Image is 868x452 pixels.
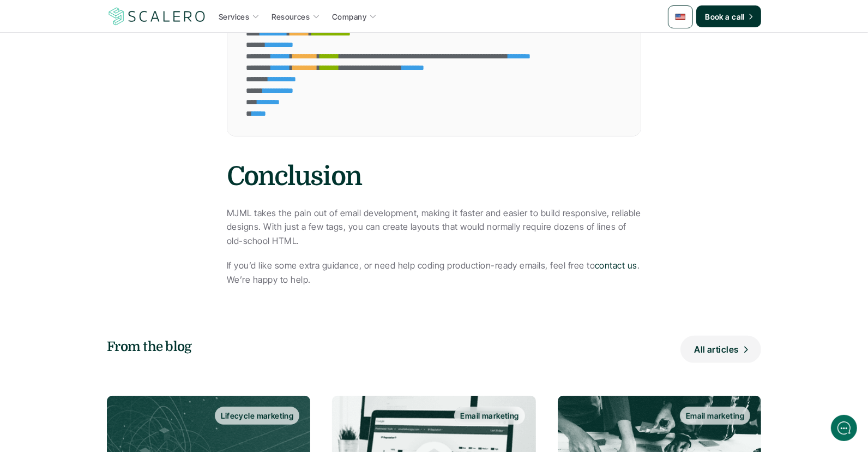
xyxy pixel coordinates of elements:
[107,7,207,26] a: Scalero company logotype
[272,11,310,22] p: Resources
[219,11,249,22] p: Services
[460,410,519,421] p: Email marketing
[686,410,744,421] p: Email marketing
[694,343,739,357] p: All articles
[70,78,131,86] span: New conversation
[332,11,366,22] p: Company
[595,260,637,271] a: contact us
[696,5,761,27] a: Book a call
[227,206,641,248] p: MJML takes the pain out of email development, making it faster and easier to build responsive, re...
[9,70,209,93] button: New conversation
[91,382,138,389] span: We run on Gist
[675,11,686,22] img: 🇺🇸
[705,11,745,22] p: Book a call
[227,259,641,287] p: If you’d like some extra guidance, or need help coding production-ready emails, feel free to . We...
[107,337,260,356] h5: From the blog
[107,6,207,27] img: Scalero company logotype
[227,158,641,195] h2: Conclusion
[831,415,857,441] iframe: gist-messenger-bubble-iframe
[221,410,293,421] p: Lifecycle marketing
[680,336,761,363] a: All articles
